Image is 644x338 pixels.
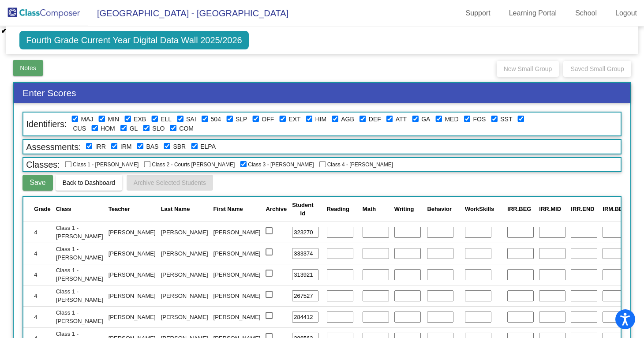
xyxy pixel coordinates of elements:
label: English Language Learner [161,115,172,124]
td: [PERSON_NAME] [106,243,158,264]
label: Aggressive Behavior [341,115,354,124]
label: Off Task [262,115,274,124]
td: 4 [23,264,53,285]
label: 504 Plan [211,115,221,124]
td: [PERSON_NAME] [106,306,158,327]
span: Back to Dashboard [63,179,115,186]
td: [PERSON_NAME] [106,285,158,306]
td: [PERSON_NAME] [211,306,263,327]
div: First Name [213,205,243,214]
td: [PERSON_NAME] [211,285,263,306]
div: WorkSkills [465,205,502,214]
div: Teacher [109,205,156,214]
label: Slow Worker [152,124,165,133]
label: SST In Progress or Needed [500,115,512,124]
span: Save [30,179,45,186]
td: Class 1 - [PERSON_NAME] [53,243,106,264]
td: [PERSON_NAME] [106,264,158,285]
label: BAS Instructional Level [146,142,158,151]
span: IRR.BEG [507,206,531,212]
td: [PERSON_NAME] [158,222,211,243]
div: Last Name [161,205,190,214]
a: School [568,6,604,20]
div: Math [363,205,389,214]
span: Class 1 - [PERSON_NAME] [65,161,139,168]
label: Individualized Education Plan [186,115,196,124]
div: WorkSkills [465,205,494,214]
td: [PERSON_NAME] [158,264,211,285]
span: IRR.MID [539,206,561,212]
td: 4 [23,243,53,264]
button: Save [22,175,52,191]
label: Foster [473,115,486,124]
a: Support [459,6,498,20]
td: [PERSON_NAME] [158,285,211,306]
span: Archive [266,206,287,212]
span: Class 4 - [PERSON_NAME] [319,161,393,168]
label: Excessive Talking [288,115,300,124]
span: IRM.BEG [603,206,627,212]
label: Combo Class [179,124,194,133]
label: Guardian Angel [421,115,430,124]
span: [GEOGRAPHIC_DATA] - [GEOGRAPHIC_DATA] [88,6,288,20]
td: [PERSON_NAME] [158,243,211,264]
a: Learning Portal [502,6,564,20]
div: Class [56,205,71,214]
td: [PERSON_NAME] [211,264,263,285]
span: Assessments: [23,141,83,153]
label: Homeless / Doubled Up [101,124,115,133]
button: Archive Selected Students [127,175,213,191]
span: Identifiers: [23,118,69,130]
button: Back to Dashboard [56,175,122,191]
label: Defiant [369,115,381,124]
label: iReady Math Diagnostic [120,142,132,151]
div: Writing [394,205,414,214]
div: Behavior [427,205,460,214]
label: iReady Reading Diagnostic [95,142,106,151]
div: Class [56,205,103,214]
td: Class 1 - [PERSON_NAME] [53,306,106,327]
span: IRR.END [571,206,594,212]
td: Class 1 - [PERSON_NAME] [53,285,106,306]
button: Notes [13,60,43,76]
td: Class 1 - [PERSON_NAME] [53,264,106,285]
h3: Enter Scores [14,83,630,103]
span: Classes: [23,158,63,171]
label: Custody Concerns [73,124,86,133]
div: Student Id [292,201,321,218]
label: SAEBRS [173,142,186,151]
td: Class 1 - [PERSON_NAME] [53,222,106,243]
label: Minor Behavior [108,115,119,124]
label: High maintenence [315,115,327,124]
label: Wears Glasses [130,124,138,133]
td: 4 [23,306,53,327]
span: Class 2 - Courts [PERSON_NAME] [144,161,235,168]
label: Attendance Concerns [396,115,407,124]
label: Major Behavior [81,115,93,124]
td: [PERSON_NAME] [211,222,263,243]
label: IEP for Speech ONLY [236,115,247,124]
div: First Name [213,205,261,214]
div: Writing [394,205,422,214]
div: Reading [327,205,349,214]
div: Behavior [427,205,452,214]
div: Reading [327,205,357,214]
td: [PERSON_NAME] [211,243,263,264]
td: [PERSON_NAME] [106,222,158,243]
div: Teacher [109,205,130,214]
td: [PERSON_NAME] [158,306,211,327]
div: Last Name [161,205,208,214]
label: Extreme Behavior [134,115,146,124]
th: Grade [23,197,53,222]
td: 4 [23,285,53,306]
label: Medical Concerns (i.e. allergy, asthma) [445,115,458,124]
div: Math [363,205,376,214]
span: Fourth Grade Current Year Digital Data Wall 2025/2026 [19,31,249,49]
span: Notes [20,64,36,71]
td: 4 [23,222,53,243]
label: ELPAC [200,142,216,151]
span: Class 3 - [PERSON_NAME] [240,161,314,168]
a: Logout [608,6,644,20]
span: Archive Selected Students [134,179,206,186]
div: Student Id [292,201,313,218]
